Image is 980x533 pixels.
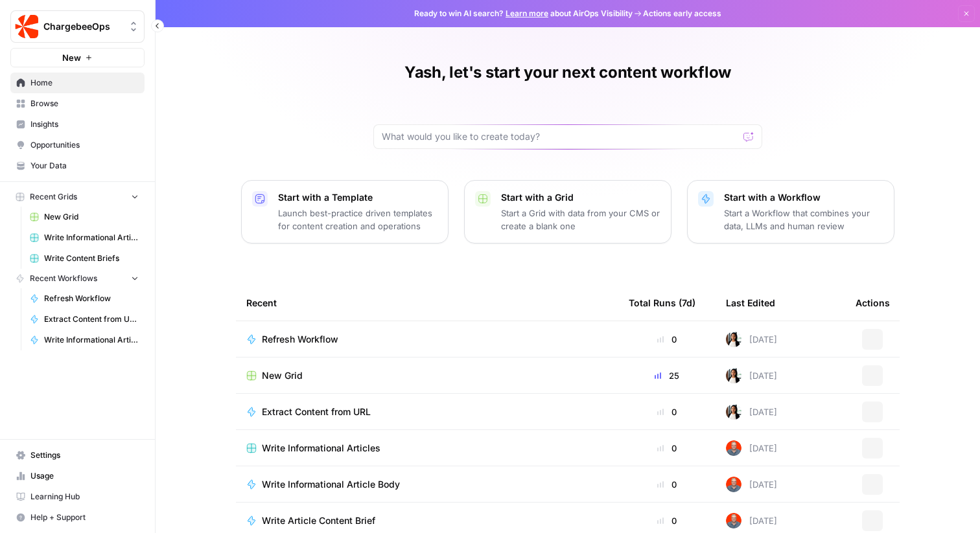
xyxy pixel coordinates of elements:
[10,269,145,288] button: Recent Workflows
[726,440,777,456] div: [DATE]
[44,232,139,244] span: Write Informational Articles
[464,180,671,244] button: Start with a GridStart a Grid with data from your CMS or create a blank one
[382,130,738,143] input: What would you like to create today?
[10,93,145,114] a: Browse
[30,77,139,89] span: Home
[414,8,633,19] span: Ready to win AI search? about AirOps Visibility
[24,227,145,248] a: Write Informational Articles
[246,442,608,455] a: Write Informational Articles
[24,248,145,269] a: Write Content Briefs
[501,207,660,232] p: Start a Grid with data from your CMS or create a blank one
[687,180,894,244] button: Start with a WorkflowStart a Workflow that combines your data, LLMs and human review
[24,288,145,309] a: Refresh Workflow
[278,191,437,204] p: Start with a Template
[30,119,139,130] span: Insights
[724,191,883,204] p: Start with a Workflow
[10,445,145,466] a: Settings
[246,333,608,346] a: Refresh Workflow
[30,139,139,151] span: Opportunities
[10,486,145,507] a: Learning Hub
[10,135,145,155] a: Opportunities
[726,513,777,528] div: [DATE]
[856,285,890,321] div: Actions
[246,478,608,491] a: Write Informational Article Body
[30,98,139,109] span: Browse
[246,405,608,418] a: Extract Content from URL
[726,440,741,456] img: 698zlg3kfdwlkwrbrsgpwna4smrc
[726,332,741,347] img: xqjo96fmx1yk2e67jao8cdkou4un
[726,477,777,492] div: [DATE]
[404,62,731,83] h1: Yash, let's start your next content workflow
[30,191,77,203] span: Recent Grids
[643,8,721,19] span: Actions early access
[629,514,705,527] div: 0
[10,114,145,135] a: Insights
[24,330,145,350] a: Write Informational Article Body
[629,478,705,491] div: 0
[44,253,139,264] span: Write Content Briefs
[10,73,145,93] a: Home
[506,8,548,18] a: Learn more
[262,478,400,491] span: Write Informational Article Body
[629,405,705,418] div: 0
[726,477,741,492] img: 698zlg3kfdwlkwrbrsgpwna4smrc
[262,514,375,527] span: Write Article Content Brief
[10,155,145,176] a: Your Data
[30,449,139,461] span: Settings
[10,10,145,43] button: Workspace: ChargebeeOps
[24,309,145,330] a: Extract Content from URL
[629,285,695,321] div: Total Runs (7d)
[246,369,608,382] a: New Grid
[726,404,741,420] img: xqjo96fmx1yk2e67jao8cdkou4un
[30,470,139,482] span: Usage
[278,207,437,232] p: Launch best-practice driven templates for content creation and operations
[629,333,705,346] div: 0
[44,313,139,325] span: Extract Content from URL
[44,334,139,346] span: Write Informational Article Body
[629,442,705,455] div: 0
[246,285,608,321] div: Recent
[726,513,741,528] img: 698zlg3kfdwlkwrbrsgpwna4smrc
[10,48,145,67] button: New
[501,191,660,204] p: Start with a Grid
[246,514,608,527] a: Write Article Content Brief
[262,442,380,455] span: Write Informational Articles
[10,466,145,486] a: Usage
[44,211,139,223] span: New Grid
[724,207,883,232] p: Start a Workflow that combines your data, LLMs and human review
[10,507,145,528] button: Help + Support
[10,187,145,207] button: Recent Grids
[262,405,371,418] span: Extract Content from URL
[629,369,705,382] div: 25
[62,51,81,64] span: New
[43,20,122,33] span: ChargebeeOps
[44,293,139,304] span: Refresh Workflow
[30,512,139,523] span: Help + Support
[30,491,139,503] span: Learning Hub
[15,15,38,38] img: ChargebeeOps Logo
[30,160,139,172] span: Your Data
[262,369,303,382] span: New Grid
[262,333,338,346] span: Refresh Workflow
[726,368,777,383] div: [DATE]
[30,273,97,284] span: Recent Workflows
[241,180,449,244] button: Start with a TemplateLaunch best-practice driven templates for content creation and operations
[24,207,145,227] a: New Grid
[726,285,775,321] div: Last Edited
[726,332,777,347] div: [DATE]
[726,368,741,383] img: xqjo96fmx1yk2e67jao8cdkou4un
[726,404,777,420] div: [DATE]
